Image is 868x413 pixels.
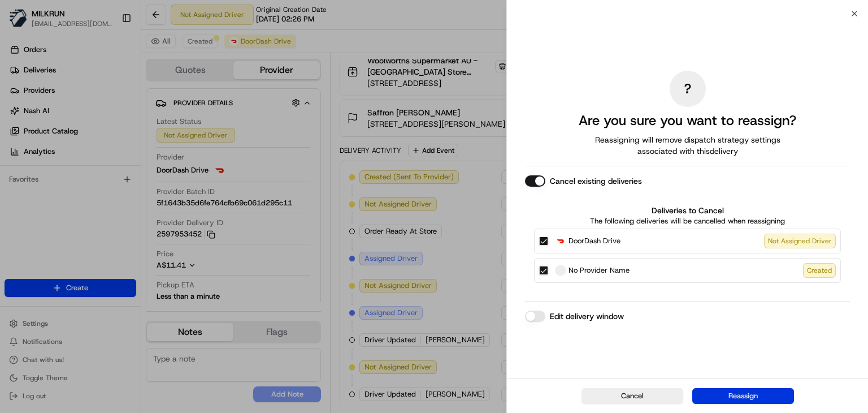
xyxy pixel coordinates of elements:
span: Reassigning will remove dispatch strategy settings associated with this delivery [579,134,796,157]
label: Deliveries to Cancel [534,205,841,216]
button: Cancel [581,388,683,404]
label: Edit delivery window [550,311,624,322]
img: DoorDash Drive [555,235,566,247]
label: Cancel existing deliveries [550,175,642,187]
button: Reassign [692,388,794,404]
span: No Provider Name [568,265,630,276]
div: ? [670,71,706,107]
p: The following deliveries will be cancelled when reassigning [534,216,841,226]
span: DoorDash Drive [568,235,620,247]
h2: Are you sure you want to reassign? [579,111,796,130]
